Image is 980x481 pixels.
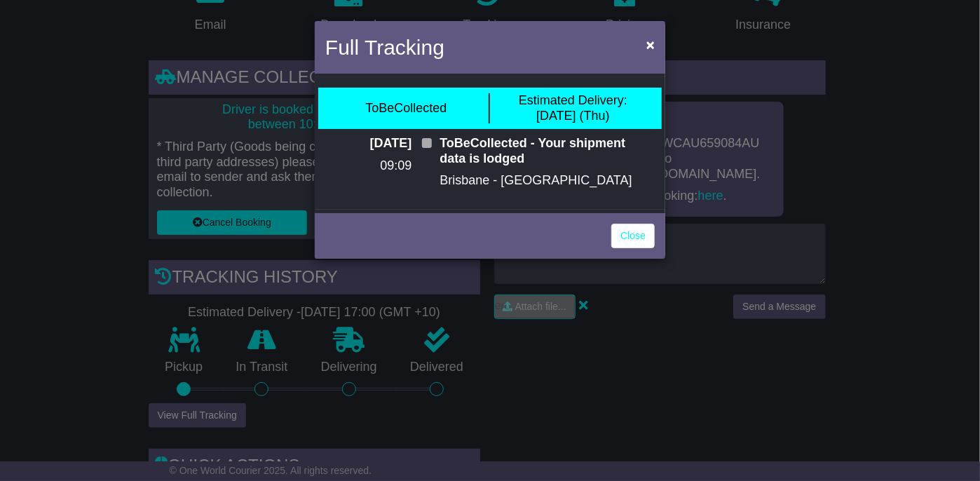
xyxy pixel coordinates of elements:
[325,158,411,174] p: 09:09
[440,136,655,166] p: ToBeCollected - Your shipment data is lodged
[365,101,447,116] div: ToBeCollected
[519,93,627,123] div: [DATE] (Thu)
[325,136,411,151] p: [DATE]
[646,36,655,53] span: ×
[440,173,655,189] p: Brisbane - [GEOGRAPHIC_DATA]
[611,224,655,248] a: Close
[519,93,627,107] span: Estimated Delivery:
[325,32,444,63] h4: Full Tracking
[639,30,662,59] button: Close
